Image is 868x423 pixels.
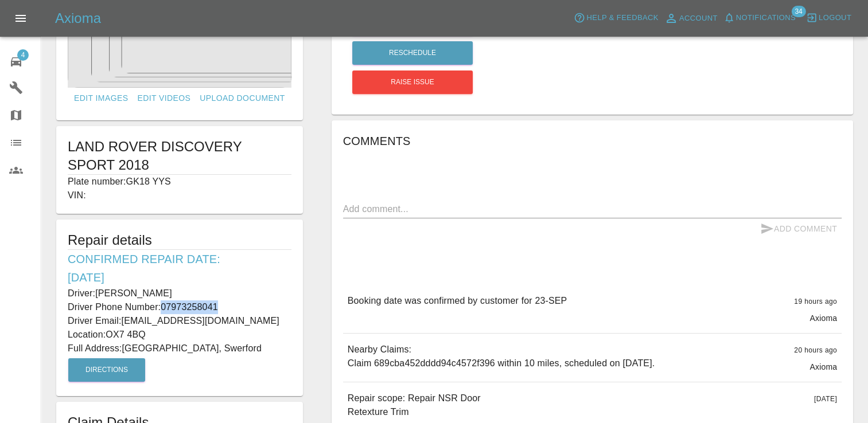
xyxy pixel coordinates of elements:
[794,346,837,354] span: 20 hours ago
[348,294,567,308] p: Booking date was confirmed by customer for 23-SEP
[55,9,101,28] h5: Axioma
[7,5,34,32] button: Open drawer
[68,175,291,189] p: Plate number: GK18 YYS
[352,70,473,94] button: Raise issue
[661,9,721,28] a: Account
[721,9,799,27] button: Notifications
[68,314,291,328] p: Driver Email: [EMAIL_ADDRESS][DOMAIN_NAME]
[803,9,854,27] button: Logout
[195,88,289,109] a: Upload Document
[68,287,291,300] p: Driver: [PERSON_NAME]
[736,11,796,25] span: Notifications
[68,231,291,249] h5: Repair details
[814,395,837,403] span: [DATE]
[819,11,851,25] span: Logout
[17,49,29,61] span: 4
[794,297,837,305] span: 19 hours ago
[68,138,291,174] h1: LAND ROVER DISCOVERY SPORT 2018
[586,11,658,25] span: Help & Feedback
[809,312,837,324] p: Axioma
[809,361,837,373] p: Axioma
[791,6,805,17] span: 34
[68,250,291,287] h6: Confirmed Repair Date: [DATE]
[571,9,661,27] button: Help & Feedback
[68,358,145,382] button: Directions
[133,88,195,109] a: Edit Videos
[68,328,291,342] p: Location: OX7 4BQ
[68,189,291,202] p: VIN:
[68,300,291,314] p: Driver Phone Number: 07973258041
[68,342,291,355] p: Full Address: [GEOGRAPHIC_DATA], Swerford
[348,391,481,419] p: Repair scope: Repair NSR Door Retexture Trim
[343,132,842,150] h6: Comments
[679,12,718,25] span: Account
[352,41,473,65] button: Reschedule
[69,88,133,109] a: Edit Images
[348,343,655,370] p: Nearby Claims: Claim 689cba452dddd94c4572f396 within 10 miles, scheduled on [DATE].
